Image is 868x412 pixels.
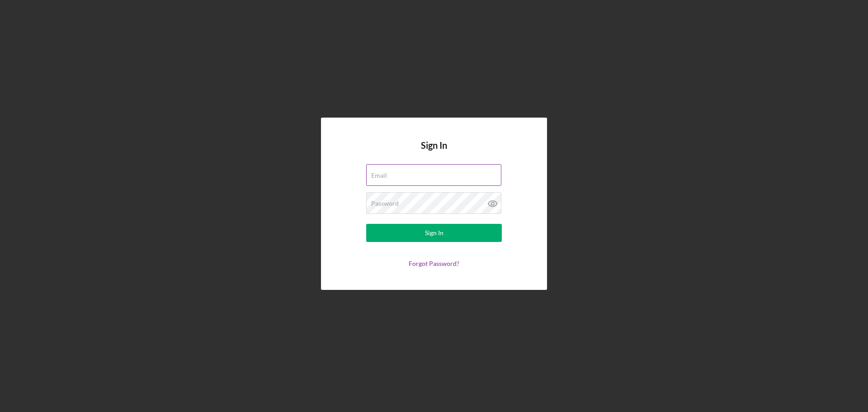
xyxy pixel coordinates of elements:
[371,200,399,207] label: Password
[409,260,459,267] a: Forgot Password?
[425,224,443,242] div: Sign In
[366,224,502,242] button: Sign In
[421,140,447,164] h4: Sign In
[371,172,387,179] label: Email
